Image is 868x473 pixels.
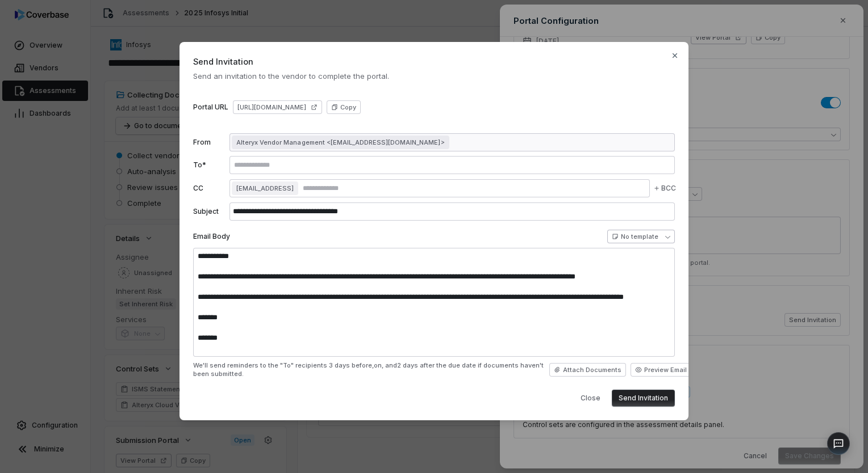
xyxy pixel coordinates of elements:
[193,138,225,147] label: From
[236,184,294,193] span: [EMAIL_ADDRESS]
[329,361,374,369] span: 3 days before,
[612,390,675,407] button: Send Invitation
[193,103,228,112] label: Portal URL
[574,390,607,407] button: Close
[374,361,397,369] span: on, and
[236,138,445,147] span: Alteryx Vendor Management <[EMAIL_ADDRESS][DOMAIN_NAME]>
[327,100,361,114] button: Copy
[233,100,322,114] a: [URL][DOMAIN_NAME]
[193,56,675,67] span: Send Invitation
[193,361,549,378] span: We'll send reminders to the "To" recipients the due date if documents haven't been submitted.
[193,232,230,241] label: Email Body
[193,71,675,81] span: Send an invitation to the vendor to complete the portal.
[193,207,225,216] label: Subject
[549,363,626,377] button: Attach Documents
[651,175,678,201] button: BCC
[193,184,225,193] label: CC
[563,366,621,374] span: Attach Documents
[397,361,435,369] span: 2 days after
[631,363,691,377] button: Preview Email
